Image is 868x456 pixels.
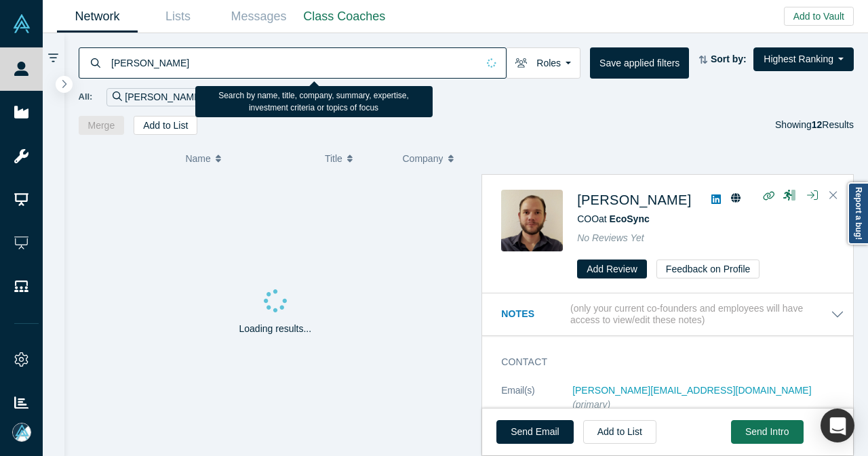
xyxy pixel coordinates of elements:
[506,47,580,79] button: Roles
[577,260,647,278] button: Add Review
[12,14,31,33] img: Alchemist Vault Logo
[501,190,563,251] img: Miklos Mohos's Profile Image
[711,54,747,64] strong: Sort by:
[501,303,844,326] button: Notes (only your current co-founders and employees will have access to view/edit these notes)
[203,89,213,105] button: Remove Filter
[496,420,574,444] a: Send Email
[583,420,656,444] button: Add to List
[590,47,689,79] button: Save applied filters
[812,119,854,130] span: Results
[812,119,823,130] strong: 12
[577,192,691,207] a: [PERSON_NAME]
[79,90,93,104] span: All:
[403,144,443,173] span: Company
[577,213,650,224] span: COO at
[753,47,854,71] button: Highest Ranking
[848,182,868,245] a: Report a bug!
[106,88,219,106] div: [PERSON_NAME]
[570,303,831,326] p: (only your current co-founders and employees will have access to view/edit these notes)
[110,47,477,79] input: Search by name, title, company, summary, expertise, investment criteria or topics of focus
[572,385,811,396] a: [PERSON_NAME][EMAIL_ADDRESS][DOMAIN_NAME]
[134,116,197,135] button: Add to List
[239,322,312,336] p: Loading results...
[501,355,825,369] h3: Contact
[784,7,854,26] button: Add to Vault
[57,1,138,33] a: Network
[775,116,854,135] div: Showing
[218,1,299,33] a: Messages
[572,399,610,410] span: (primary)
[731,420,804,444] button: Send Intro
[138,1,218,33] a: Lists
[12,423,31,442] img: Mia Scott's Account
[325,144,342,173] span: Title
[610,213,650,224] a: EcoSync
[823,185,844,207] button: Close
[325,144,389,173] button: Title
[185,144,210,173] span: Name
[656,260,760,278] button: Feedback on Profile
[79,116,125,135] button: Merge
[577,232,644,243] span: No Reviews Yet
[403,144,467,173] button: Company
[501,307,568,321] h3: Notes
[185,144,311,173] button: Name
[299,1,390,33] a: Class Coaches
[501,384,572,426] dt: Email(s)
